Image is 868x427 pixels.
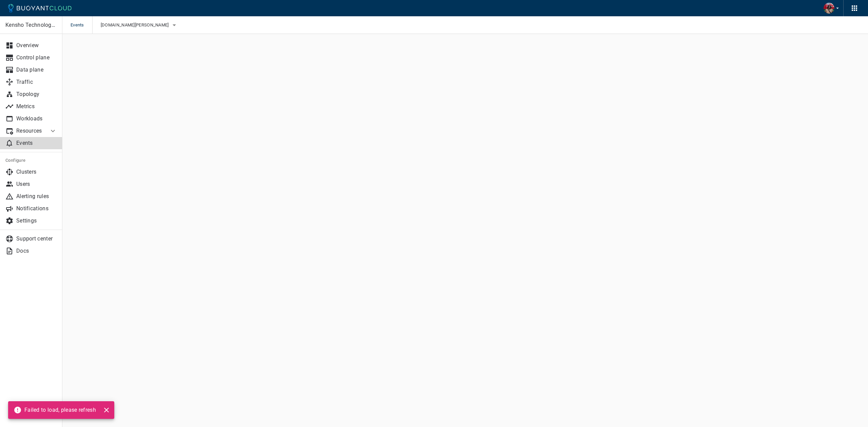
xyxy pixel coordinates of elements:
p: Events [16,140,57,147]
p: Data plane [16,66,57,73]
p: Kensho Technologies [5,22,57,28]
p: Overview [16,42,57,49]
button: [DOMAIN_NAME][PERSON_NAME] [101,20,178,30]
p: Resources [16,128,43,134]
img: Rayshard Thompson [824,3,834,14]
p: Failed to load, please refresh [24,407,96,413]
h5: Configure [5,158,57,163]
p: Docs [16,248,57,254]
p: Topology [16,91,57,98]
p: Users [16,181,57,188]
span: [DOMAIN_NAME][PERSON_NAME] [101,22,170,28]
p: Support center [16,235,57,242]
p: Notifications [16,205,57,212]
p: Metrics [16,103,57,110]
p: Clusters [16,169,57,175]
p: Control plane [16,54,57,61]
p: Traffic [16,79,57,85]
span: Events [71,16,92,34]
p: Alerting rules [16,193,57,200]
button: close [101,405,112,415]
p: Settings [16,217,57,224]
p: Workloads [16,115,57,122]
